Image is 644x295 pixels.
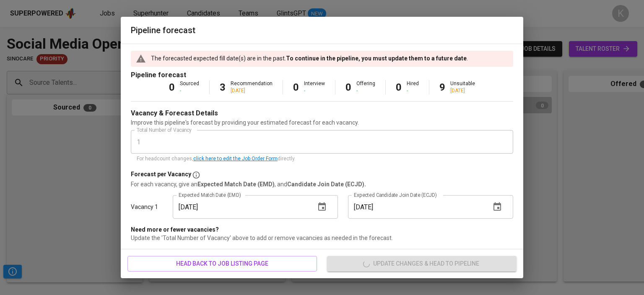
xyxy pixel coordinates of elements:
[180,87,199,94] div: -
[439,81,445,93] b: 9
[407,87,419,94] div: -
[127,256,317,272] button: head back to job listing page
[356,80,375,94] div: Offering
[287,181,366,188] b: Candidate Join Date (ECJD).
[407,80,419,94] div: Hired
[169,81,175,93] b: 0
[131,170,191,180] p: Forecast per Vacancy
[220,81,226,93] b: 3
[131,23,513,37] h6: Pipeline forecast
[131,203,158,211] p: Vacancy 1
[231,80,273,94] div: Recommendation
[197,181,275,188] b: Expected Match Date (EMD)
[304,80,325,94] div: Interview
[131,180,513,188] p: For each vacancy, give an , and
[151,54,468,63] p: The forecasted expected fill date(s) are in the past. .
[345,81,351,93] b: 0
[286,55,467,62] b: To continue in the pipeline, you must update them to a future date
[131,70,513,80] p: Pipeline forecast
[293,81,299,93] b: 0
[134,258,310,269] span: head back to job listing page
[231,87,273,94] div: [DATE]
[180,80,199,94] div: Sourced
[131,108,218,118] p: Vacancy & Forecast Details
[450,80,475,94] div: Unsuitable
[137,155,507,163] p: For headcount changes, directly.
[304,87,325,94] div: -
[356,87,375,94] div: -
[193,156,278,162] a: click here to edit the Job Order Form
[131,118,513,127] p: Improve this pipeline's forecast by providing your estimated forecast for each vacancy.
[396,81,402,93] b: 0
[131,234,513,242] p: Update the 'Total Number of Vacancy' above to add or remove vacancies as needed in the forecast.
[131,225,513,234] p: Need more or fewer vacancies?
[450,87,475,94] div: [DATE]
